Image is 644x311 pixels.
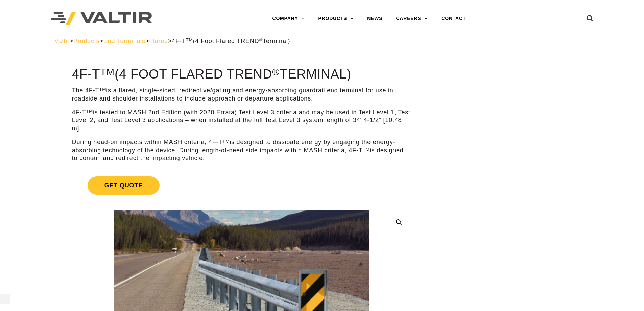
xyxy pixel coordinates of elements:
[72,109,411,132] p: 4F-T is tested to MASH 2nd Edition (with 2020 Errata) Test Level 3 criteria and may be used in Te...
[88,176,160,195] span: Get Quote
[363,147,370,152] sup: TM
[54,38,69,44] a: Valtir
[272,66,280,77] sup: ®
[100,66,115,77] sup: TM
[222,139,230,144] sup: TM
[54,37,590,45] div: > > > >
[72,67,411,82] h1: 4F-T (4 Foot Flared TREND Terminal)
[259,37,263,42] sup: ®
[72,87,411,103] p: The 4F-T is a flared, single-sided, redirective/gating and energy-absorbing guardrail end termina...
[360,12,389,25] a: NEWS
[51,12,152,26] img: Valtir
[389,12,434,25] a: CAREERS
[265,12,311,25] a: COMPANY
[72,138,411,162] p: During head-on impacts within MASH criteria, 4F-T is designed to dissipate energy by engaging the...
[72,168,411,203] a: Get Quote
[149,38,168,44] a: Flared
[186,37,193,42] sup: TM
[434,12,473,25] a: CONTACT
[99,87,106,92] sup: TM
[172,38,290,44] span: 4F-T (4 Foot Flared TREND Terminal)
[103,38,145,44] a: End Terminals
[311,12,360,25] a: PRODUCTS
[86,109,93,114] sup: TM
[73,38,99,44] a: Products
